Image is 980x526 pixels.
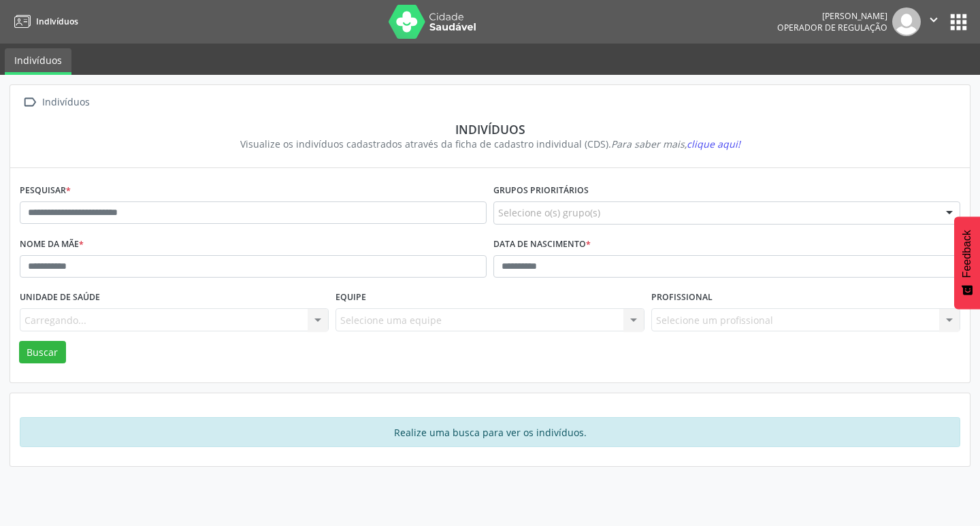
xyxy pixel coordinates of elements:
div: [PERSON_NAME] [777,10,887,22]
span: clique aqui! [687,137,740,150]
i:  [926,12,941,27]
button: Buscar [19,341,66,364]
button:  [921,7,947,36]
label: Unidade de saúde [20,287,100,308]
span: Operador de regulação [777,22,887,33]
span: Indivíduos [36,16,78,27]
label: Equipe [336,287,366,308]
span: Selecione o(s) grupo(s) [498,206,600,220]
label: Nome da mãe [20,234,84,255]
label: Pesquisar [20,180,71,201]
div: Visualize os indivíduos cadastrados através da ficha de cadastro individual (CDS). [29,137,951,151]
div: Indivíduos [39,93,92,112]
a: Indivíduos [10,10,78,33]
i:  [20,93,39,112]
button: Feedback - Mostrar pesquisa [954,216,980,309]
span: Feedback [961,230,973,278]
div: Realize uma busca para ver os indivíduos. [20,417,960,447]
div: Indivíduos [29,122,951,137]
label: Profissional [651,287,713,308]
label: Data de nascimento [493,234,591,255]
a: Indivíduos [5,48,71,75]
i: Para saber mais, [611,137,740,150]
img: img [892,7,921,36]
label: Grupos prioritários [493,180,589,201]
a:  Indivíduos [20,93,92,112]
button: apps [947,10,970,34]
